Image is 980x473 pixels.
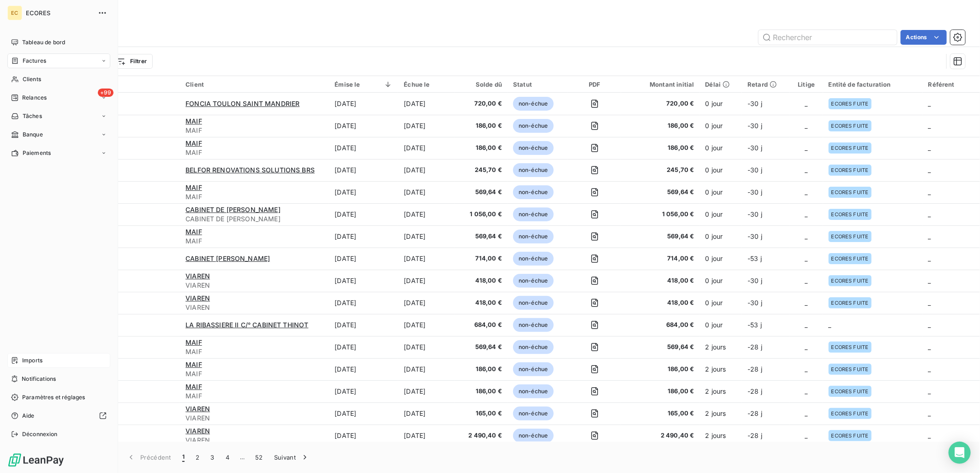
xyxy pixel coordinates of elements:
[928,254,931,262] span: _
[22,430,58,438] span: Déconnexion
[205,448,220,467] button: 3
[928,277,931,284] span: _
[398,248,455,270] td: [DATE]
[22,94,47,102] span: Relances
[700,248,742,270] td: 0 jour
[805,277,808,284] span: _
[110,54,153,69] button: Filtrer
[460,276,502,285] span: 418,00 €
[98,89,114,97] span: +99
[460,99,502,108] span: 720,00 €
[185,436,323,445] span: VIAREN
[250,448,269,467] button: 52
[185,214,323,224] span: CABINET DE [PERSON_NAME]
[928,409,931,417] span: _
[460,232,502,241] span: 569,64 €
[928,432,931,439] span: _
[329,358,398,380] td: [DATE]
[928,387,931,395] span: _
[700,402,742,425] td: 2 jours
[22,412,35,420] span: Aide
[185,100,299,107] span: FONCIA TOULON SAINT MANDRIER
[335,81,393,88] div: Émise le
[185,281,323,290] span: VIAREN
[805,144,808,152] span: _
[805,232,808,240] span: _
[627,431,694,440] span: 2 490,40 €
[627,99,694,108] span: 720,00 €
[269,448,315,467] button: Suivant
[398,402,455,425] td: [DATE]
[759,30,897,45] input: Rechercher
[627,210,694,219] span: 1 056,00 €
[747,188,762,196] span: -30 j
[329,248,398,270] td: [DATE]
[513,97,553,111] span: non-échue
[747,122,762,130] span: -30 j
[627,409,694,418] span: 165,00 €
[398,292,455,314] td: [DATE]
[747,144,762,152] span: -30 j
[185,166,315,174] span: BELFOR RENOVATIONS SOLUTIONS BRS
[513,163,553,177] span: non-échue
[700,181,742,203] td: 0 jour
[398,270,455,292] td: [DATE]
[460,188,502,197] span: 569,64 €
[398,93,455,115] td: [DATE]
[513,429,553,443] span: non-échue
[829,81,917,88] div: Entité de facturation
[747,254,762,262] span: -53 j
[185,81,323,88] div: Client
[747,100,762,107] span: -30 j
[513,340,553,354] span: non-échue
[185,303,323,312] span: VIAREN
[185,117,202,125] span: MAIF
[185,338,202,346] span: MAIF
[513,230,553,243] span: non-échue
[805,188,808,196] span: _
[705,81,737,88] div: Délai
[185,391,323,401] span: MAIF
[747,277,762,284] span: -30 j
[747,299,762,307] span: -30 j
[831,189,869,195] span: ECORES FUITE
[831,256,869,261] span: ECORES FUITE
[928,122,931,130] span: _
[329,314,398,336] td: [DATE]
[700,292,742,314] td: 0 jour
[329,115,398,137] td: [DATE]
[831,234,869,239] span: ECORES FUITE
[7,6,22,20] div: EC
[177,448,190,467] button: 1
[700,93,742,115] td: 0 jour
[398,380,455,402] td: [DATE]
[513,296,553,310] span: non-échue
[185,414,323,423] span: VIAREN
[831,278,869,284] span: ECORES FUITE
[185,272,210,280] span: VIAREN
[329,93,398,115] td: [DATE]
[460,320,502,330] span: 684,00 €
[928,188,931,196] span: _
[185,369,323,378] span: MAIF
[795,81,818,88] div: Litige
[700,336,742,358] td: 2 jours
[513,141,553,155] span: non-échue
[7,453,65,467] img: Logo LeanPay
[23,112,42,120] span: Tâches
[747,81,784,88] div: Retard
[460,298,502,307] span: 418,00 €
[185,126,323,135] span: MAIF
[747,210,762,218] span: -30 j
[805,254,808,262] span: _
[627,298,694,307] span: 418,00 €
[329,380,398,402] td: [DATE]
[185,254,270,262] span: CABINET [PERSON_NAME]
[22,38,65,47] span: Tableau de bord
[23,75,41,83] span: Clients
[190,448,205,467] button: 2
[928,144,931,152] span: _
[747,409,762,417] span: -28 j
[700,358,742,380] td: 2 jours
[700,425,742,447] td: 2 jours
